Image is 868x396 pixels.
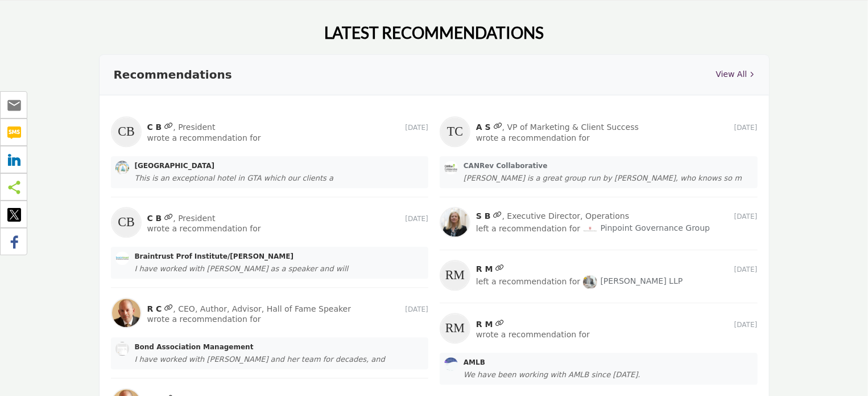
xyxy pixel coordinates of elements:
[476,223,580,232] span: left a recommendation for
[502,122,639,133] span: , VP of Marketing & Client Success
[135,354,424,365] div: I have worked with [PERSON_NAME] and her team for decades, and
[173,213,215,224] span: , President
[476,211,491,221] a: S B
[502,211,630,222] span: , Executive Director, Operations
[147,214,162,223] a: C B
[464,357,753,368] a: AMLB
[476,330,590,339] span: wrote a recommendation for
[135,251,424,262] a: Braintrust Prof Institute/[PERSON_NAME]
[716,68,754,80] a: View All
[173,122,215,133] span: , President
[114,66,232,83] h3: Recommendations
[147,304,162,313] a: R C
[405,215,428,223] span: [DATE]
[115,251,129,265] img: Braintrust Prof Institute/Randall Craig
[135,342,424,352] a: Bond Association Management
[440,260,470,291] img: R M
[405,124,428,132] span: [DATE]
[147,224,261,233] span: wrote a recommendation for
[111,297,142,328] img: R C
[464,161,753,171] a: CANRev Collaborative
[476,264,493,273] a: R M
[147,123,162,132] a: C B
[583,275,597,289] img: Gardiner Roberts LLP
[583,223,710,232] a: Pinpoint Governance Group
[734,124,758,132] span: [DATE]
[476,123,491,132] a: A S
[476,133,590,142] span: wrote a recommendation for
[440,313,470,344] img: R M
[476,320,493,329] a: R M
[734,213,758,221] span: [DATE]
[111,207,142,238] img: C B
[324,23,544,43] h2: LATEST RECOMMENDATIONS
[734,266,758,273] span: [DATE]
[476,276,580,285] span: left a recommendation for
[115,161,129,174] img: Hotel X Toronto
[147,315,261,324] span: wrote a recommendation for
[111,116,142,147] img: C B
[173,304,351,315] span: , CEO, Author, Advisor, Hall of Fame Speaker
[147,133,261,142] span: wrote a recommendation for
[440,116,470,147] img: A S
[583,276,683,285] a: [PERSON_NAME] LLP
[405,305,428,313] span: [DATE]
[464,370,753,380] div: We have been working with AMLB since [DATE].
[135,264,424,274] div: I have worked with [PERSON_NAME] as a speaker and will
[444,357,458,371] img: AMLB
[115,342,129,356] img: Bond Association Management
[135,173,424,183] div: This is an exceptional hotel in GTA which our clients a
[583,222,597,236] img: Pinpoint Governance Group
[464,173,753,183] div: [PERSON_NAME] is a great group run by [PERSON_NAME], who knows so m
[734,321,758,329] span: [DATE]
[135,161,424,171] a: [GEOGRAPHIC_DATA]
[440,207,470,238] img: S B
[444,161,458,174] img: CANRev Collaborative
